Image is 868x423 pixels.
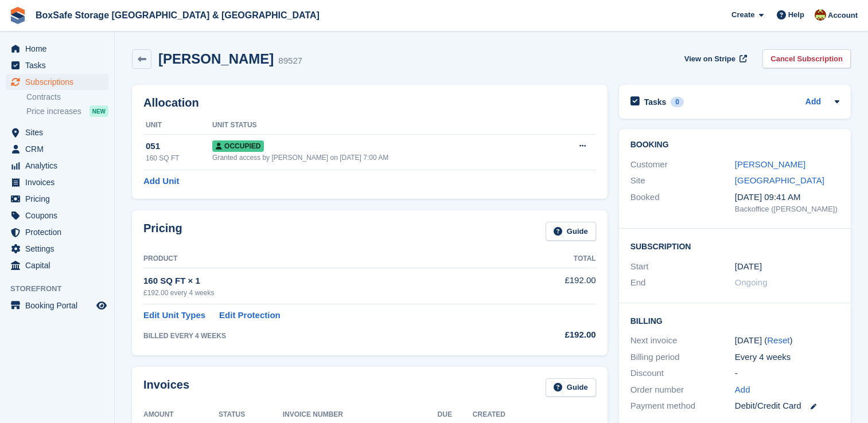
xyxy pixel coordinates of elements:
[143,378,189,397] h2: Invoices
[512,328,596,342] div: £192.00
[26,92,108,103] a: Contracts
[630,191,735,215] div: Booked
[212,116,550,135] th: Unit Status
[630,260,735,273] div: Start
[143,116,212,135] th: Unit
[26,105,108,117] a: Price increases NEW
[25,74,94,90] span: Subscriptions
[762,49,851,68] a: Cancel Subscription
[212,140,264,152] span: Occupied
[278,54,302,68] div: 89527
[546,222,596,241] a: Guide
[512,250,596,268] th: Total
[735,383,750,397] a: Add
[630,315,839,326] h2: Billing
[630,158,735,171] div: Customer
[6,74,108,90] a: menu
[212,152,550,163] div: Granted access by [PERSON_NAME] on [DATE] 7:00 AM
[735,334,839,347] div: [DATE] ( )
[735,191,839,204] div: [DATE] 09:41 AM
[25,257,94,273] span: Capital
[630,351,735,364] div: Billing period
[6,297,108,314] a: menu
[146,140,212,153] div: 051
[6,124,108,140] a: menu
[735,367,839,380] div: -
[6,191,108,207] a: menu
[143,250,512,268] th: Product
[25,224,94,240] span: Protection
[735,260,762,273] time: 2025-06-12 00:00:00 UTC
[815,9,826,21] img: Kim
[26,106,81,117] span: Price increases
[630,140,839,150] h2: Booking
[680,49,749,68] a: View on Stripe
[805,96,821,109] a: Add
[630,383,735,397] div: Order number
[143,275,512,288] div: 160 SQ FT × 1
[6,241,108,257] a: menu
[6,207,108,224] a: menu
[630,240,839,252] h2: Subscription
[143,309,205,322] a: Edit Unit Types
[735,159,805,169] a: [PERSON_NAME]
[25,41,94,57] span: Home
[735,175,824,185] a: [GEOGRAPHIC_DATA]
[6,174,108,190] a: menu
[143,331,512,341] div: BILLED EVERY 4 WEEKS
[25,297,94,314] span: Booking Portal
[95,299,108,312] a: Preview store
[6,158,108,174] a: menu
[25,57,94,73] span: Tasks
[143,288,512,298] div: £192.00 every 4 weeks
[25,191,94,207] span: Pricing
[9,7,26,24] img: stora-icon-8386f47178a22dfd0bd8f6a31ec36ba5ce8667c1dd55bd0f319d3a0aa187defe.svg
[143,222,182,241] h2: Pricing
[219,309,281,322] a: Edit Protection
[630,399,735,413] div: Payment method
[788,9,804,21] span: Help
[6,141,108,157] a: menu
[735,277,768,287] span: Ongoing
[644,97,667,107] h2: Tasks
[25,158,94,174] span: Analytics
[767,335,789,345] a: Reset
[630,367,735,380] div: Discount
[25,174,94,190] span: Invoices
[735,351,839,364] div: Every 4 weeks
[684,53,735,65] span: View on Stripe
[89,105,108,117] div: NEW
[10,283,114,295] span: Storefront
[630,174,735,187] div: Site
[146,153,212,163] div: 160 SQ FT
[25,124,94,140] span: Sites
[6,224,108,240] a: menu
[735,203,839,215] div: Backoffice ([PERSON_NAME])
[671,97,684,107] div: 0
[6,257,108,273] a: menu
[6,41,108,57] a: menu
[6,57,108,73] a: menu
[143,175,179,188] a: Add Unit
[630,276,735,289] div: End
[512,268,596,304] td: £192.00
[630,334,735,347] div: Next invoice
[735,399,839,413] div: Debit/Credit Card
[25,141,94,157] span: CRM
[731,9,754,21] span: Create
[546,378,596,397] a: Guide
[25,207,94,224] span: Coupons
[158,51,274,66] h2: [PERSON_NAME]
[143,96,596,109] h2: Allocation
[25,241,94,257] span: Settings
[31,6,324,25] a: BoxSafe Storage [GEOGRAPHIC_DATA] & [GEOGRAPHIC_DATA]
[828,10,858,21] span: Account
